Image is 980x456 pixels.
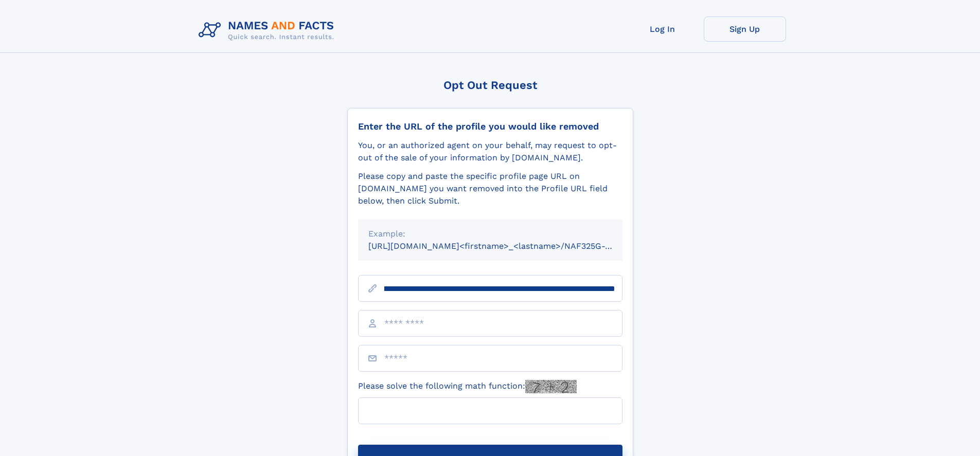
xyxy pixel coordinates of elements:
[194,16,343,44] img: Logo Names and Facts
[368,241,642,251] small: [URL][DOMAIN_NAME]<firstname>_<lastname>/NAF325G-xxxxxxxx
[358,121,622,132] div: Enter the URL of the profile you would like removed
[358,139,622,164] div: You, or an authorized agent on your behalf, may request to opt-out of the sale of your informatio...
[358,170,622,207] div: Please copy and paste the specific profile page URL on [DOMAIN_NAME] you want removed into the Pr...
[704,16,786,42] a: Sign Up
[368,228,612,240] div: Example:
[347,79,633,92] div: Opt Out Request
[621,16,704,42] a: Log In
[358,380,577,393] label: Please solve the following math function:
